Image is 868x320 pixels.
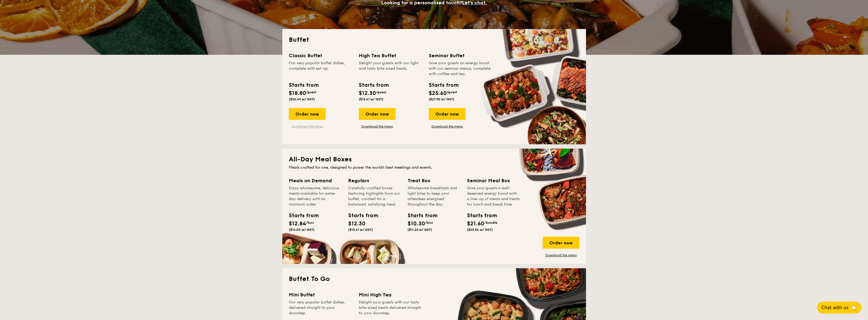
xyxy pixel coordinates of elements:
[289,60,352,77] div: Our very popular buffet dishes, complete with set-up.
[408,212,432,220] div: Starts from
[348,185,401,207] div: Carefully-crafted boxes featuring highlights from our buffet, curated for a balanced, satisfying ...
[408,185,460,207] div: Wholesome breakfasts and light bites to keep your attendees energised throughout the day.
[429,124,466,129] a: Download the menu
[359,81,388,89] div: Starts from
[467,177,520,184] div: Seminar Meal Box
[429,90,447,97] span: $25.60
[289,155,579,164] h2: All-Day Meal Boxes
[359,108,396,120] div: Order now
[289,228,315,232] span: ($14.00 w/ GST)
[543,237,579,249] div: Order now
[359,300,422,316] div: Delight your guests with our tasty bite-sized treats delivered straight to your doorstep.
[376,90,386,94] span: /guest
[348,228,373,232] span: ($13.41 w/ GST)
[289,212,313,220] div: Starts from
[467,185,520,207] div: Give your guests a well-deserved energy boost with a line-up of meals and treats for lunch and br...
[289,220,306,227] span: $12.84
[289,275,579,283] h2: Buffet To Go
[359,52,422,59] div: High Tea Buffet
[447,90,457,94] span: /guest
[429,60,492,77] div: Give your guests an energy boost with our seminar menus, complete with coffee and tea.
[289,90,306,97] span: $18.80
[289,165,579,170] div: Meals crafted for one, designed to power the world's best meetings and events.
[289,185,342,207] div: Enjoy wholesome, delicious meals available for same-day delivery with no minimum order.
[817,302,861,313] button: Chat with us🦙
[306,221,314,225] span: /box
[484,221,497,225] span: /bundle
[408,177,460,184] div: Treat Box
[429,52,492,59] div: Seminar Buffet
[821,305,848,310] span: Chat with us
[425,221,433,225] span: /box
[467,220,484,227] span: $21.60
[289,81,318,89] div: Starts from
[359,90,376,97] span: $12.30
[359,291,422,299] div: Mini High Tea
[429,97,454,101] span: ($27.90 w/ GST)
[408,220,425,227] span: $10.30
[467,212,491,220] div: Starts from
[359,60,422,77] div: Delight your guests with our light and tasty bite-sized treats.
[289,291,352,299] div: Mini Buffet
[429,81,458,89] div: Starts from
[359,97,383,101] span: ($13.41 w/ GST)
[359,124,396,129] a: Download the menu
[289,36,579,44] h2: Buffet
[289,108,326,120] div: Order now
[289,300,352,316] div: Our very popular buffet dishes, delivered straight to your doorstep.
[289,124,326,129] a: Download the menu
[348,212,373,220] div: Starts from
[467,228,493,232] span: ($23.54 w/ GST)
[306,90,316,94] span: /guest
[348,220,366,227] span: $12.30
[289,177,342,184] div: Meals on Demand
[289,97,315,101] span: ($20.49 w/ GST)
[289,52,352,59] div: Classic Buffet
[543,253,579,257] a: Download the menu
[429,108,466,120] div: Order now
[348,177,401,184] div: Regulars
[851,305,857,311] span: 🦙
[408,228,432,232] span: ($11.23 w/ GST)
